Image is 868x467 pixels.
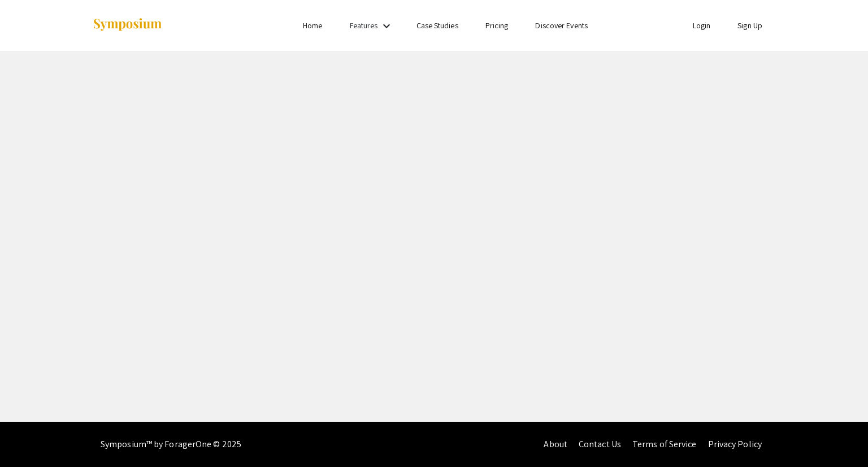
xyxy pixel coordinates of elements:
div: Symposium™ by ForagerOne © 2025 [101,422,241,467]
a: Case Studies [416,20,458,31]
a: Sign Up [737,20,762,31]
a: Discover Events [535,20,588,31]
a: Privacy Policy [708,438,762,450]
a: Contact Us [579,438,621,450]
img: Symposium by ForagerOne [92,18,163,33]
a: Login [693,20,711,31]
mat-icon: Expand Features list [380,19,393,33]
a: About [544,438,567,450]
a: Terms of Service [632,438,697,450]
a: Home [303,20,322,31]
a: Features [350,20,378,31]
a: Pricing [485,20,509,31]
